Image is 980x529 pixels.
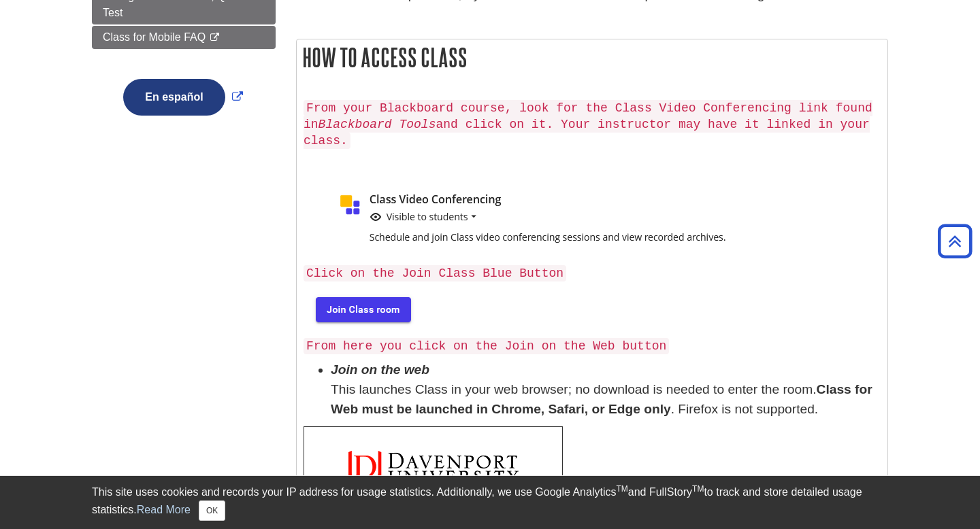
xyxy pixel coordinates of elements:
a: Class for Mobile FAQ [92,26,276,49]
em: Join on the web [331,362,429,377]
i: This link opens in a new window [209,33,220,42]
button: En español [123,79,225,116]
em: Blackboard Tools [318,118,436,131]
img: blue button [304,287,421,330]
sup: TM [692,484,704,494]
b: Class for Web must be launched in Chrome, Safari, or Edge only [331,382,872,416]
code: From your Blackboard course, look for the Class Video Conferencing link found in and click on it.... [304,100,872,149]
li: This launches Class in your web browser; no download is needed to enter the room. . Firefox is no... [331,360,881,419]
code: From here you click on the Join on the Web button [304,338,669,354]
sup: TM [616,484,627,494]
span: Class for Mobile FAQ [103,31,206,43]
div: This site uses cookies and records your IP address for usage statistics. Additionally, we use Goo... [92,484,888,521]
a: Back to Top [933,232,977,250]
img: class [304,182,811,258]
button: Close [199,500,225,521]
h2: How to Access Class [297,39,887,75]
code: Click on the Join Class Blue Button [304,265,566,281]
a: Read More [137,504,191,515]
a: Link opens in new window [120,91,246,103]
